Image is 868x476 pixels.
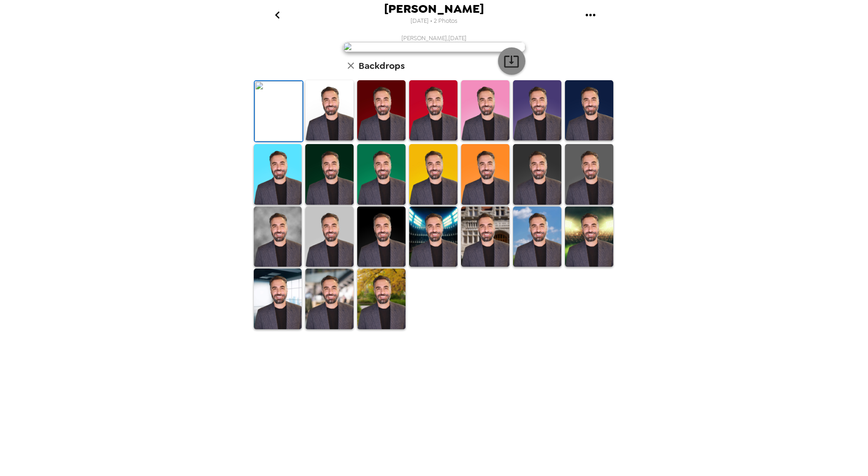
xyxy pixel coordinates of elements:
h6: Backdrops [359,58,405,73]
img: user [343,42,525,52]
span: [DATE] • 2 Photos [411,15,457,27]
span: [PERSON_NAME] , [DATE] [401,34,467,42]
span: [PERSON_NAME] [384,3,484,15]
img: Original [255,81,303,141]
